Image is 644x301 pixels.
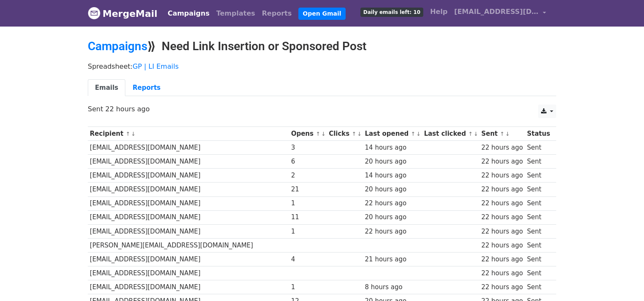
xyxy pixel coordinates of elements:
a: ↓ [474,131,478,137]
td: Sent [525,224,552,238]
div: 14 hours ago [365,143,420,153]
td: [EMAIL_ADDRESS][DOMAIN_NAME] [88,266,289,280]
td: [EMAIL_ADDRESS][DOMAIN_NAME] [88,169,289,183]
td: Sent [525,169,552,183]
div: 1 [291,199,325,208]
div: 20 hours ago [365,212,420,222]
div: 1 [291,227,325,236]
td: Sent [525,155,552,169]
th: Status [525,127,552,141]
div: 22 hours ago [365,227,420,236]
a: ↓ [416,131,421,137]
a: ↑ [500,131,505,137]
td: [PERSON_NAME][EMAIL_ADDRESS][DOMAIN_NAME] [88,238,289,252]
a: ↓ [505,131,510,137]
a: ↑ [126,131,130,137]
td: [EMAIL_ADDRESS][DOMAIN_NAME] [88,280,289,294]
td: [EMAIL_ADDRESS][DOMAIN_NAME] [88,155,289,169]
th: Last opened [363,127,422,141]
div: 8 hours ago [365,282,420,292]
a: Templates [213,5,258,22]
div: 22 hours ago [481,269,523,278]
td: Sent [525,238,552,252]
th: Clicks [327,127,363,141]
a: Help [427,3,451,20]
div: 21 [291,185,325,194]
div: 22 hours ago [481,255,523,264]
a: ↑ [352,131,357,137]
a: Emails [88,79,125,97]
div: 1 [291,282,325,292]
div: 4 [291,255,325,264]
a: Campaigns [164,5,213,22]
td: Sent [525,183,552,196]
h2: ⟫ Need Link Insertion or Sponsored Post [88,39,556,54]
div: 22 hours ago [481,212,523,222]
span: Daily emails left: 10 [360,8,423,17]
td: [EMAIL_ADDRESS][DOMAIN_NAME] [88,210,289,224]
div: 22 hours ago [481,199,523,208]
div: 21 hours ago [365,255,420,264]
div: 6 [291,157,325,167]
div: 20 hours ago [365,157,420,167]
td: Sent [525,266,552,280]
span: [EMAIL_ADDRESS][DOMAIN_NAME] [454,7,538,17]
a: GP | LI Emails [133,62,179,70]
a: ↓ [321,131,326,137]
a: Campaigns [88,39,147,53]
th: Last clicked [422,127,479,141]
p: Sent 22 hours ago [88,105,556,113]
td: [EMAIL_ADDRESS][DOMAIN_NAME] [88,183,289,196]
a: Reports [259,5,295,22]
div: 20 hours ago [365,185,420,194]
div: 11 [291,212,325,222]
div: 22 hours ago [481,157,523,167]
td: Sent [525,280,552,294]
td: [EMAIL_ADDRESS][DOMAIN_NAME] [88,224,289,238]
div: 22 hours ago [365,199,420,208]
a: [EMAIL_ADDRESS][DOMAIN_NAME] [451,3,549,23]
td: [EMAIL_ADDRESS][DOMAIN_NAME] [88,196,289,210]
div: 22 hours ago [481,171,523,180]
p: Spreadsheet: [88,62,556,71]
div: 22 hours ago [481,185,523,194]
td: Sent [525,196,552,210]
th: Sent [479,127,525,141]
td: Sent [525,141,552,155]
a: ↓ [357,131,362,137]
td: Sent [525,210,552,224]
div: 22 hours ago [481,241,523,250]
td: [EMAIL_ADDRESS][DOMAIN_NAME] [88,252,289,266]
td: Sent [525,252,552,266]
div: 14 hours ago [365,171,420,180]
th: Recipient [88,127,289,141]
a: ↑ [468,131,473,137]
a: Open Gmail [298,8,345,20]
a: ↑ [411,131,416,137]
a: MergeMail [88,5,157,22]
img: MergeMail logo [88,7,100,19]
td: [EMAIL_ADDRESS][DOMAIN_NAME] [88,141,289,155]
a: ↓ [131,131,135,137]
div: 3 [291,143,325,153]
a: Daily emails left: 10 [357,3,427,20]
div: 22 hours ago [481,282,523,292]
div: 22 hours ago [481,143,523,153]
th: Opens [289,127,327,141]
a: Reports [125,79,168,97]
div: 2 [291,171,325,180]
div: 22 hours ago [481,227,523,236]
a: ↑ [316,131,320,137]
